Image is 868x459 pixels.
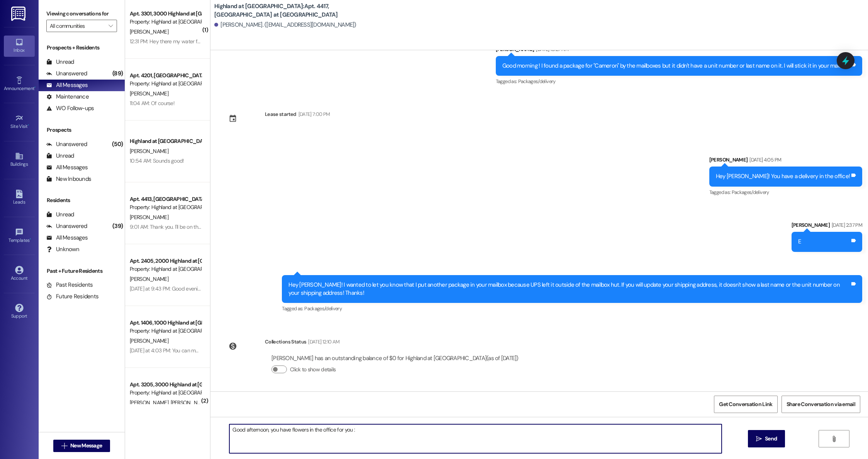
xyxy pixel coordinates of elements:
div: Lease started [265,110,297,118]
div: Property: Highland at [GEOGRAPHIC_DATA] [130,389,201,397]
div: Unread [46,211,74,219]
div: 12:31 PM: Hey there my water filter light in my fridge is blinking that it needs to be replaced. ... [130,38,424,45]
span: • [28,122,29,128]
div: Tagged as: [709,187,862,198]
div: (89) [110,68,125,80]
div: Unanswered [46,70,87,78]
span: Share Conversation via email [787,400,855,408]
div: Property: Highland at [GEOGRAPHIC_DATA] [130,203,201,211]
span: [PERSON_NAME] [130,275,168,282]
div: [PERSON_NAME] [496,45,862,56]
div: Highland at [GEOGRAPHIC_DATA] [130,137,201,145]
a: Site Visit • [4,112,35,133]
div: Tagged as: [496,76,862,87]
a: Support [4,301,35,322]
div: [PERSON_NAME]. ([EMAIL_ADDRESS][DOMAIN_NAME]) [214,21,356,29]
span: • [34,85,36,90]
div: Maintenance [46,93,89,101]
div: [DATE] at 4:03 PM: You can move out early, but you would still be responsible for September and O... [130,347,585,354]
a: Leads [4,187,35,208]
span: Packages/delivery [732,189,769,195]
div: Apt. 2405, 2000 Highland at [GEOGRAPHIC_DATA] [130,257,201,265]
span: Packages/delivery [304,305,342,312]
a: Buildings [4,150,35,170]
span: [PERSON_NAME] [130,90,168,97]
span: Send [765,435,777,443]
span: [PERSON_NAME] [130,214,168,221]
span: [PERSON_NAME] [130,148,168,155]
div: New Inbounds [46,175,91,183]
span: Packages/delivery [518,78,556,85]
div: Hey [PERSON_NAME]! I wanted to let you know that I put another package in your mailbox because UP... [288,281,850,297]
span: New Message [70,442,102,450]
div: Apt. 4413, [GEOGRAPHIC_DATA] at [GEOGRAPHIC_DATA] [130,195,201,203]
b: Highland at [GEOGRAPHIC_DATA]: Apt. 4417, [GEOGRAPHIC_DATA] at [GEOGRAPHIC_DATA] [214,2,369,19]
div: 9:01 AM: Thank you. I'll be on the look out on my end. [130,223,246,230]
div: Unread [46,58,74,66]
div: Property: Highland at [GEOGRAPHIC_DATA] [130,327,201,335]
span: [PERSON_NAME] [130,337,168,344]
div: Future Residents [46,292,98,301]
i:  [756,436,762,442]
div: Unanswered [46,222,87,230]
div: Property: Highland at [GEOGRAPHIC_DATA] [130,265,201,273]
i:  [831,436,837,442]
button: Share Conversation via email [782,396,860,413]
i:  [61,443,67,449]
div: Apt. 3205, 3000 Highland at [GEOGRAPHIC_DATA] [130,381,201,389]
div: All Messages [46,163,88,172]
div: Prospects + Residents [39,44,125,52]
span: [PERSON_NAME] [130,399,171,406]
div: Unknown [46,245,79,253]
label: Viewing conversations for [46,8,117,20]
button: Send [748,430,785,447]
div: Good morning ! I found a package for "Cameron" by the mailboxes but it didn't have a unit number ... [502,62,850,70]
img: ResiDesk Logo [11,7,27,21]
div: Residents [39,196,125,204]
div: Past Residents [46,281,93,289]
button: New Message [53,440,110,452]
div: Past + Future Residents [39,267,125,275]
div: [DATE] 7:00 PM [297,110,330,118]
input: All communities [50,20,105,32]
div: Property: Highland at [GEOGRAPHIC_DATA] [130,18,201,26]
span: Get Conversation Link [719,400,772,408]
span: [PERSON_NAME] [130,28,168,35]
div: Tagged as: [282,303,862,314]
div: [DATE] 4:05 PM [748,156,781,164]
div: [DATE] 12:10 AM [306,338,339,346]
button: Get Conversation Link [714,396,777,413]
div: Apt. 3301, 3000 Highland at [GEOGRAPHIC_DATA] [130,10,201,18]
i:  [108,23,113,29]
div: [PERSON_NAME] [792,221,862,232]
div: E [798,238,801,246]
div: Prospects [39,126,125,134]
div: [PERSON_NAME] has an outstanding balance of $0 for Highland at [GEOGRAPHIC_DATA] (as of [DATE]) [271,354,519,362]
div: All Messages [46,81,88,89]
label: Click to show details [290,365,336,374]
div: WO Follow-ups [46,104,94,112]
a: Account [4,263,35,284]
div: [DATE] 2:37 PM [830,221,862,229]
span: [PERSON_NAME] [171,399,209,406]
div: All Messages [46,234,88,242]
a: Templates • [4,226,35,246]
div: Hey [PERSON_NAME]! You have a delivery in the office! [716,172,850,180]
div: Collections Status [265,338,306,346]
div: Property: Highland at [GEOGRAPHIC_DATA] [130,80,201,88]
div: Apt. 4201, [GEOGRAPHIC_DATA] at [GEOGRAPHIC_DATA] [130,71,201,80]
div: (39) [110,220,125,232]
div: Apt. 1406, 1000 Highland at [GEOGRAPHIC_DATA] [130,319,201,327]
div: [DATE] at 9:43 PM: Good evening, Our AC hasn't been working and it's 87 degrees in here right now... [130,285,776,292]
div: (50) [110,138,125,150]
textarea: Good afternoon, you have flowers in the office for you : [229,424,722,453]
div: 11:04 AM: Of course! [130,100,175,107]
div: [PERSON_NAME] [709,156,862,167]
div: Unanswered [46,140,87,148]
div: Unread [46,152,74,160]
span: • [30,236,31,242]
a: Inbox [4,36,35,56]
div: 10:54 AM: Sounds good! [130,157,184,164]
